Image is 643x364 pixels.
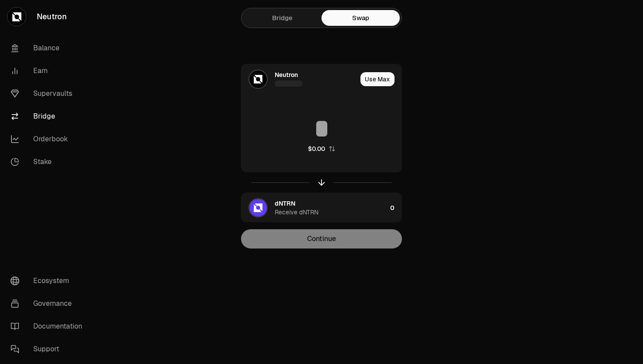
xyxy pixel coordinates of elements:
a: Earn [3,59,94,82]
div: NTRN LogoNeutron [241,64,357,94]
img: dNTRN Logo [249,199,267,217]
button: $0.00 [308,144,335,153]
div: Neutron [275,70,298,79]
button: dNTRN LogodNTRNReceive dNTRN0 [241,193,402,223]
button: Use Max [360,72,395,86]
a: Swap [321,10,400,26]
a: Balance [3,37,94,59]
a: Documentation [3,315,94,338]
a: Bridge [3,105,94,128]
div: $0.00 [308,144,325,153]
div: Receive dNTRN [275,208,318,217]
a: Supervaults [3,82,94,105]
a: Governance [3,292,94,315]
a: Bridge [243,10,321,26]
div: dNTRN [275,199,295,208]
img: NTRN Logo [249,70,267,88]
div: 0 [390,193,402,223]
div: dNTRN LogodNTRNReceive dNTRN [241,193,387,223]
a: Orderbook [3,128,94,150]
a: Support [3,338,94,360]
a: Ecosystem [3,269,94,292]
a: Stake [3,150,94,173]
